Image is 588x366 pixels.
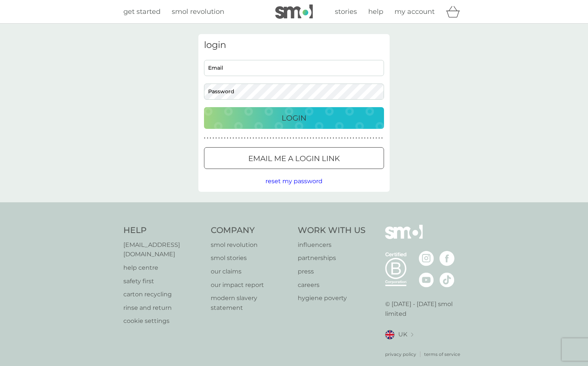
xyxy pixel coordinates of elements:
[218,136,220,140] p: ●
[241,136,243,140] p: ●
[333,136,334,140] p: ●
[335,7,357,16] span: stories
[381,136,383,140] p: ●
[321,136,323,140] p: ●
[244,136,246,140] p: ●
[232,136,234,140] p: ●
[394,7,435,16] span: my account
[298,280,366,290] a: careers
[253,136,254,140] p: ●
[364,136,366,140] p: ●
[230,136,231,140] p: ●
[123,316,203,326] a: cookie settings
[227,136,228,140] p: ●
[370,136,371,140] p: ●
[290,136,291,140] p: ●
[419,272,434,287] img: visit the smol Youtube page
[211,240,291,250] a: smol revolution
[295,136,297,140] p: ●
[270,136,271,140] p: ●
[347,136,348,140] p: ●
[211,293,291,312] p: modern slavery statement
[264,136,265,140] p: ●
[373,136,374,140] p: ●
[376,136,377,140] p: ●
[123,6,160,17] a: get started
[248,152,340,164] p: Email me a login link
[298,225,366,236] h4: Work With Us
[368,6,383,17] a: help
[424,351,460,358] a: terms of service
[419,251,434,266] img: visit the smol Instagram page
[123,7,160,16] span: get started
[385,225,423,250] img: smol
[265,178,322,185] span: reset my password
[275,4,313,19] img: smol
[338,136,340,140] p: ●
[304,136,306,140] p: ●
[298,293,366,303] a: hygiene poverty
[298,240,366,250] a: influencers
[123,303,203,313] a: rinse and return
[287,136,288,140] p: ●
[292,136,294,140] p: ●
[385,330,394,339] img: UK flag
[172,6,224,17] a: smol revolution
[278,136,280,140] p: ●
[310,136,311,140] p: ●
[255,136,257,140] p: ●
[385,351,416,358] a: privacy policy
[394,6,435,17] a: my account
[204,107,384,129] button: Login
[282,112,306,124] p: Login
[355,136,357,140] p: ●
[213,136,214,140] p: ●
[298,136,300,140] p: ●
[439,251,454,266] img: visit the smol Facebook page
[211,280,291,290] a: our impact report
[307,136,309,140] p: ●
[276,136,277,140] p: ●
[123,276,203,286] a: safety first
[123,290,203,299] p: carton recycling
[211,267,291,276] a: our claims
[358,136,360,140] p: ●
[315,136,317,140] p: ●
[204,136,205,140] p: ●
[298,267,366,276] a: press
[123,240,203,259] a: [EMAIL_ADDRESS][DOMAIN_NAME]
[281,136,283,140] p: ●
[411,333,413,337] img: select a new location
[235,136,237,140] p: ●
[385,299,465,318] p: © [DATE] - [DATE] smol limited
[204,40,384,51] h3: login
[335,6,357,17] a: stories
[327,136,328,140] p: ●
[265,176,322,186] button: reset my password
[313,136,314,140] p: ●
[172,7,224,16] span: smol revolution
[211,253,291,263] a: smol stories
[336,136,337,140] p: ●
[353,136,354,140] p: ●
[123,263,203,273] a: help centre
[298,253,366,263] a: partnerships
[207,136,208,140] p: ●
[221,136,223,140] p: ●
[368,7,383,16] span: help
[210,136,211,140] p: ●
[247,136,248,140] p: ●
[318,136,320,140] p: ●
